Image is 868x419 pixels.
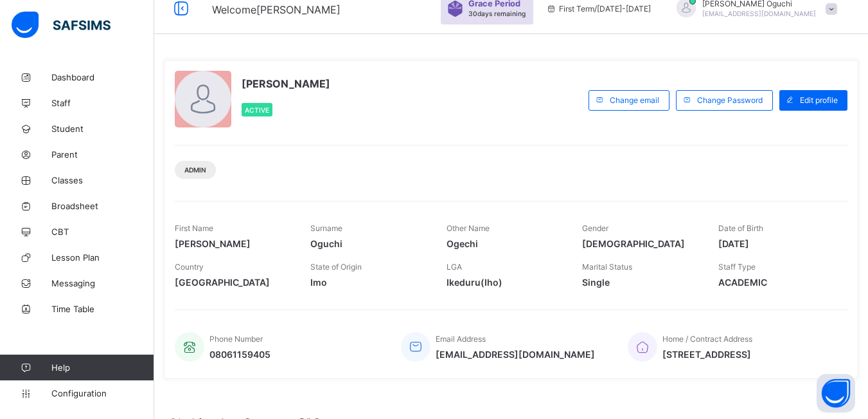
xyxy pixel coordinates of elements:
span: Help [51,362,154,373]
span: Single [582,277,698,288]
span: Change Password [697,95,763,105]
span: Oguchi [310,238,427,249]
span: Welcome [PERSON_NAME] [212,3,341,16]
img: sticker-purple.71386a28dfed39d6af7621340158ba97.svg [447,1,463,17]
span: [PERSON_NAME] [242,77,330,90]
span: [DEMOGRAPHIC_DATA] [582,238,698,249]
span: Email Address [436,334,486,344]
span: LGA [447,262,462,272]
span: Classes [51,175,154,185]
span: [STREET_ADDRESS] [662,349,752,360]
span: First Name [175,223,213,233]
span: Broadsheet [51,201,154,211]
span: Admin [184,166,206,174]
span: Time Table [51,304,154,314]
span: Ikeduru(Iho) [447,277,563,288]
span: Edit profile [800,95,838,105]
span: Imo [310,277,427,288]
button: Open asap [817,374,855,413]
span: Marital Status [582,262,632,272]
span: Home / Contract Address [662,334,752,344]
span: [GEOGRAPHIC_DATA] [175,277,291,288]
span: Configuration [51,388,154,398]
span: Staff [51,98,154,108]
span: Messaging [51,278,154,288]
span: session/term information [546,4,651,14]
span: 30 days remaining [468,10,526,17]
span: Phone Number [209,334,263,344]
span: 08061159405 [209,349,270,360]
span: [EMAIL_ADDRESS][DOMAIN_NAME] [436,349,595,360]
span: CBT [51,227,154,237]
span: Change email [610,95,659,105]
span: [PERSON_NAME] [175,238,291,249]
span: Staff Type [718,262,756,272]
span: Dashboard [51,72,154,82]
span: Gender [582,223,608,233]
span: Date of Birth [718,223,763,233]
span: Surname [310,223,342,233]
span: ACADEMIC [718,277,835,288]
span: [EMAIL_ADDRESS][DOMAIN_NAME] [702,10,816,17]
img: safsims [12,12,111,39]
span: Active [245,106,269,114]
span: Ogechi [447,238,563,249]
span: Other Name [447,223,490,233]
span: Student [51,124,154,134]
span: Lesson Plan [51,252,154,263]
span: [DATE] [718,238,835,249]
span: Country [175,262,204,272]
span: State of Origin [310,262,362,272]
span: Parent [51,149,154,160]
